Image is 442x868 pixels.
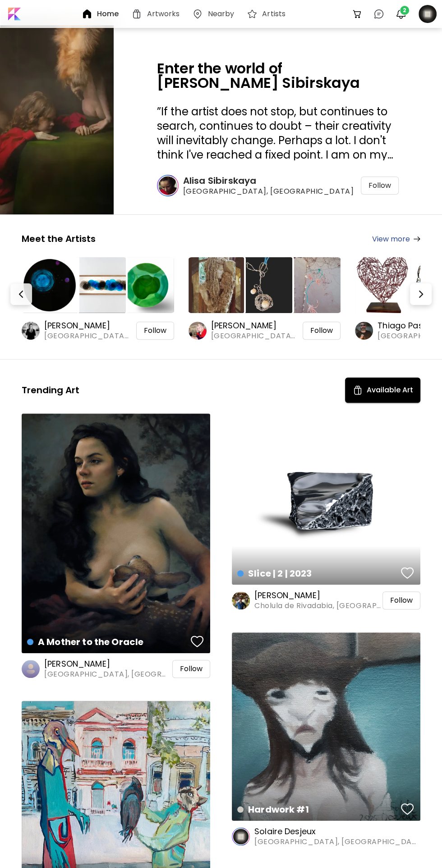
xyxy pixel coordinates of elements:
[237,803,398,816] h4: Hardwork #1
[118,257,174,313] img: https://cdn.kaleido.art/CDN/Artwork/164251/Thumbnail/medium.webp?updated=733056
[254,826,419,837] h6: Solaire Desjeux
[247,9,289,19] a: Artists
[207,10,234,18] h6: Nearby
[97,10,119,18] h6: Home
[27,635,188,649] h4: A Mother to the Oracle
[410,283,432,305] button: Next-button
[180,664,203,673] span: Follow
[211,320,296,331] h6: [PERSON_NAME]
[237,567,398,580] h4: Slice | 2 | 2023
[414,236,420,241] img: arrow-right
[183,186,354,196] span: [GEOGRAPHIC_DATA], [GEOGRAPHIC_DATA]
[144,326,166,335] span: Follow
[254,601,381,611] span: Cholula de Rivadabia, [GEOGRAPHIC_DATA]
[22,414,210,653] a: A Mother to the Oraclefavoriteshttps://cdn.kaleido.art/CDN/Artwork/65126/Primary/medium.webp?upda...
[22,233,96,245] h5: Meet the Artists
[232,632,420,821] a: Hardwork #1favoriteshttps://cdn.kaleido.art/CDN/Artwork/175757/Primary/medium.webp?updated=779023
[399,564,416,582] button: favorites
[44,331,129,341] span: [GEOGRAPHIC_DATA], [GEOGRAPHIC_DATA]
[22,257,78,313] img: https://cdn.kaleido.art/CDN/Artwork/175751/Thumbnail/large.webp?updated=778988
[172,660,210,678] div: Follow
[82,9,122,19] a: Home
[368,181,391,190] span: Follow
[157,175,399,196] a: Alisa Sibirskaya[GEOGRAPHIC_DATA], [GEOGRAPHIC_DATA]Follow
[232,590,420,611] a: [PERSON_NAME]Cholula de Rivadabia, [GEOGRAPHIC_DATA]Follow
[285,257,341,313] img: https://cdn.kaleido.art/CDN/Artwork/175647/Thumbnail/medium.webp?updated=778481
[232,826,420,847] a: Solaire Desjeux[GEOGRAPHIC_DATA], [GEOGRAPHIC_DATA]
[22,384,79,396] h5: Trending Art
[352,9,363,19] img: cart
[189,257,244,313] img: https://cdn.kaleido.art/CDN/Artwork/175577/Thumbnail/large.webp?updated=778158
[361,177,399,195] div: Follow
[254,837,419,847] span: [GEOGRAPHIC_DATA], [GEOGRAPHIC_DATA]
[147,10,180,18] h6: Artworks
[189,255,341,341] a: https://cdn.kaleido.art/CDN/Artwork/175577/Thumbnail/large.webp?updated=778158https://cdn.kaleido...
[345,377,420,403] button: Available ArtAvailable Art
[192,9,238,19] a: Nearby
[44,320,129,331] h6: [PERSON_NAME]
[396,9,406,19] img: bellIcon
[136,322,174,340] div: Follow
[262,10,285,18] h6: Artists
[390,596,413,605] span: Follow
[399,800,416,818] button: favorites
[44,659,170,669] h6: [PERSON_NAME]
[352,385,363,395] img: Available Art
[232,414,420,585] a: Slice | 2 | 2023favoriteshttps://cdn.kaleido.art/CDN/Artwork/123118/Primary/medium.webp?updated=5...
[254,590,381,601] h6: [PERSON_NAME]
[415,289,426,300] img: Next-button
[183,175,354,186] h6: Alisa Sibirskaya
[211,331,296,341] span: [GEOGRAPHIC_DATA], [GEOGRAPHIC_DATA]
[372,233,420,245] a: View more
[393,6,409,22] button: bellIcon2
[382,591,420,609] div: Follow
[157,61,399,90] h2: Enter the world of [PERSON_NAME] Sibirskaya
[10,283,32,305] button: Prev-button
[400,6,409,15] span: 2
[310,326,333,335] span: Follow
[157,104,393,177] span: If the artist does not stop, but continues to search, continues to doubt – their creativity will ...
[131,9,183,19] a: Artworks
[157,105,399,160] h3: ” ”
[44,669,170,679] span: [GEOGRAPHIC_DATA], [GEOGRAPHIC_DATA]
[189,632,206,650] button: favorites
[367,385,413,395] h5: Available Art
[22,659,210,679] a: [PERSON_NAME][GEOGRAPHIC_DATA], [GEOGRAPHIC_DATA]Follow
[22,255,174,341] a: https://cdn.kaleido.art/CDN/Artwork/175751/Thumbnail/large.webp?updated=778988https://cdn.kaleido...
[355,257,411,313] img: https://cdn.kaleido.art/CDN/Artwork/173706/Thumbnail/large.webp?updated=770563
[70,257,126,313] img: https://cdn.kaleido.art/CDN/Artwork/175750/Thumbnail/medium.webp?updated=778986
[303,322,341,340] div: Follow
[373,9,384,19] img: chatIcon
[16,289,27,300] img: Prev-button
[236,257,292,313] img: https://cdn.kaleido.art/CDN/Artwork/175678/Thumbnail/medium.webp?updated=778603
